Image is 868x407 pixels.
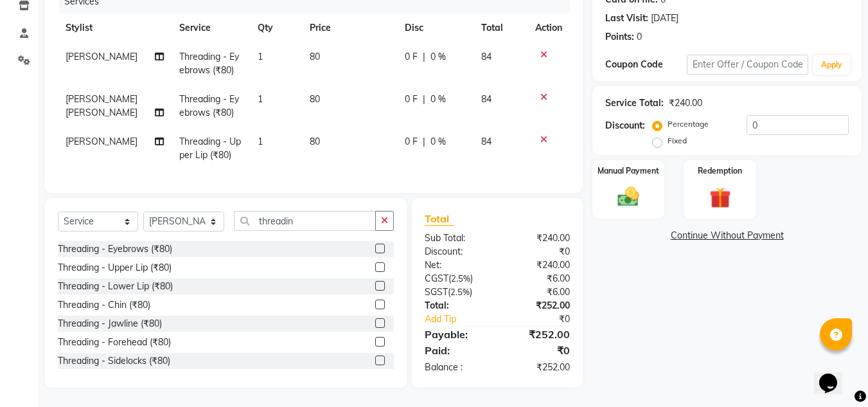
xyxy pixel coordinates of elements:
[425,273,448,284] span: CGST
[415,343,497,358] div: Paid:
[497,361,580,374] div: ₹252.00
[415,272,497,285] div: ( )
[423,135,425,149] span: |
[605,58,686,71] div: Coupon Code
[258,51,263,62] span: 1
[179,51,239,76] span: Threading - Eyebrows (₹80)
[497,245,580,258] div: ₹0
[58,336,171,349] div: Threading - Forehead (₹80)
[598,165,659,177] label: Manual Payment
[481,93,492,105] span: 84
[415,231,497,245] div: Sub Total:
[474,14,528,42] th: Total
[415,312,511,326] a: Add Tip
[415,285,497,299] div: ( )
[669,96,702,110] div: ₹240.00
[497,285,580,299] div: ₹6.00
[258,136,263,147] span: 1
[497,327,580,342] div: ₹252.00
[425,286,448,298] span: SGST
[415,299,497,312] div: Total:
[397,14,474,42] th: Disc
[605,96,664,110] div: Service Total:
[511,312,580,326] div: ₹0
[310,93,320,105] span: 80
[405,135,418,149] span: 0 F
[687,55,808,75] input: Enter Offer / Coupon Code
[481,136,492,147] span: 84
[310,51,320,62] span: 80
[310,136,320,147] span: 80
[497,258,580,272] div: ₹240.00
[595,229,859,242] a: Continue Without Payment
[637,30,642,44] div: 0
[814,356,855,394] iframe: chat widget
[179,136,241,161] span: Threading - Upper Lip (₹80)
[58,280,173,293] div: Threading - Lower Lip (₹80)
[179,93,239,118] span: Threading - Eyebrows (₹80)
[425,212,454,226] span: Total
[497,343,580,358] div: ₹0
[527,14,570,42] th: Action
[605,119,645,132] div: Discount:
[451,273,470,284] span: 2.5%
[430,135,446,149] span: 0 %
[58,298,150,312] div: Threading - Chin (₹80)
[668,118,709,130] label: Percentage
[405,50,418,64] span: 0 F
[481,51,492,62] span: 84
[58,354,170,368] div: Threading - Sidelocks (₹80)
[430,50,446,64] span: 0 %
[415,361,497,374] div: Balance :
[450,287,470,297] span: 2.5%
[58,242,172,256] div: Threading - Eyebrows (₹80)
[58,261,172,275] div: Threading - Upper Lip (₹80)
[66,51,137,62] span: [PERSON_NAME]
[497,299,580,312] div: ₹252.00
[415,245,497,258] div: Discount:
[423,93,425,106] span: |
[66,93,137,118] span: [PERSON_NAME] [PERSON_NAME]
[423,50,425,64] span: |
[66,136,137,147] span: [PERSON_NAME]
[703,185,738,211] img: _gift.svg
[605,30,634,44] div: Points:
[698,165,742,177] label: Redemption
[611,185,646,209] img: _cash.svg
[258,93,263,105] span: 1
[172,14,250,42] th: Service
[234,211,376,231] input: Search or Scan
[415,258,497,272] div: Net:
[250,14,302,42] th: Qty
[405,93,418,106] span: 0 F
[668,135,687,147] label: Fixed
[651,12,678,25] div: [DATE]
[302,14,397,42] th: Price
[430,93,446,106] span: 0 %
[813,55,850,75] button: Apply
[497,272,580,285] div: ₹6.00
[497,231,580,245] div: ₹240.00
[58,14,172,42] th: Stylist
[415,327,497,342] div: Payable:
[58,317,162,330] div: Threading - Jawline (₹80)
[605,12,648,25] div: Last Visit:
